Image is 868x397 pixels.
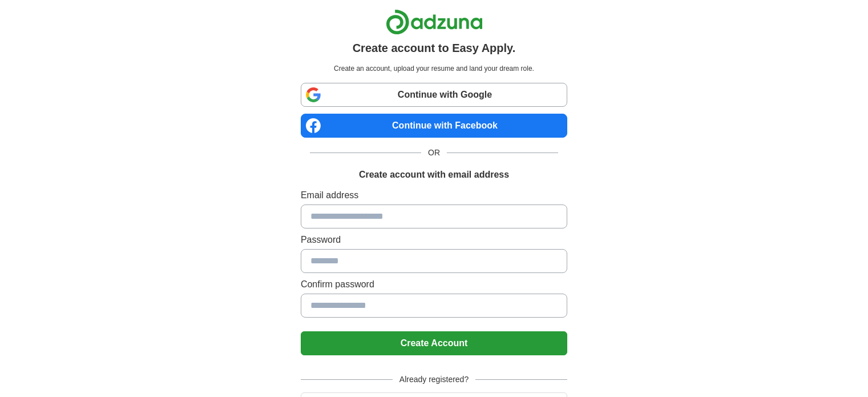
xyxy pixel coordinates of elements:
img: Adzuna logo [386,9,483,35]
a: Continue with Google [301,83,567,107]
label: Password [301,233,567,247]
button: Create Account [301,331,567,355]
span: OR [421,147,447,159]
label: Confirm password [301,278,567,291]
span: Already registered? [393,374,475,386]
a: Continue with Facebook [301,114,567,138]
p: Create an account, upload your resume and land your dream role. [303,63,565,74]
h1: Create account with email address [359,168,509,182]
label: Email address [301,189,567,202]
h1: Create account to Easy Apply. [353,39,516,57]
